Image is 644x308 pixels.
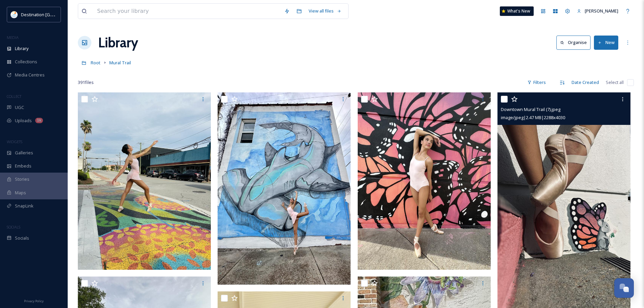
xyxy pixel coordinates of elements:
button: Open Chat [614,278,634,298]
img: Downtown Mural Trail (5).jpeg [358,92,491,270]
span: Media Centres [15,72,45,78]
span: Maps [15,190,26,196]
span: Downtown Mural Trail (7).jpeg [501,106,560,112]
img: Downtown Mural Trail (3).jpeg [78,92,211,270]
span: UGC [15,104,24,111]
span: Select all [606,79,624,86]
span: image/jpeg | 2.47 MB | 2288 x 4030 [501,114,565,120]
span: Uploads [15,117,32,124]
span: Collections [15,59,37,65]
button: Organise [556,36,591,49]
span: Stories [15,176,29,182]
span: MEDIA [7,35,19,40]
a: [PERSON_NAME] [574,4,622,18]
button: New [594,36,618,49]
span: SnapLink [15,203,34,209]
span: Galleries [15,150,33,156]
div: 1k [35,118,43,123]
a: Library [98,32,138,53]
span: Library [15,45,28,52]
a: Mural Trail [109,59,131,67]
span: Privacy Policy [24,299,44,303]
div: Filters [524,76,549,89]
span: Destination [GEOGRAPHIC_DATA] [21,11,88,18]
span: SOCIALS [7,224,20,229]
span: WIDGETS [7,139,22,144]
span: Mural Trail [109,60,131,66]
div: Date Created [568,76,602,89]
span: Root [91,60,101,66]
a: Root [91,59,101,67]
a: What's New [500,6,534,16]
a: Organise [556,36,594,49]
span: Embeds [15,163,31,169]
input: Search your library [94,4,281,19]
a: Privacy Policy [24,296,44,305]
span: 391 file s [78,79,94,86]
span: Socials [15,235,29,241]
span: COLLECT [7,94,21,99]
span: [PERSON_NAME] [585,8,618,14]
img: Downtown Mural Trail (6).jpeg [218,92,351,285]
a: View all files [305,4,345,18]
img: download.png [11,11,18,18]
